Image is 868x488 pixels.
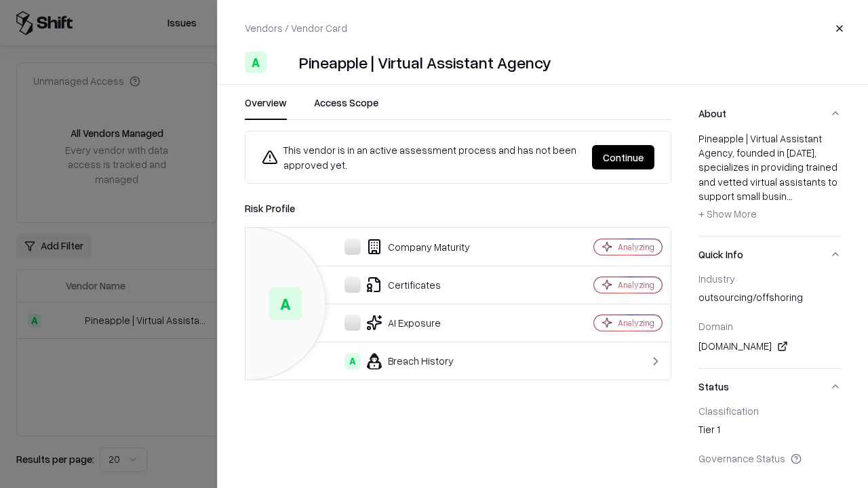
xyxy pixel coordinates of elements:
div: A [245,52,267,73]
button: Access Scope [314,96,378,120]
div: Pineapple | Virtual Assistant Agency, founded in [DATE], specializes in providing trained and vet... [698,131,841,225]
img: Pineapple | Virtual Assistant Agency [272,52,294,73]
button: + Show More [698,203,757,225]
div: Pineapple | Virtual Assistant Agency [299,52,551,73]
div: Breach History [256,353,547,369]
button: Overview [245,96,287,120]
button: About [698,96,841,131]
button: Status [698,369,841,405]
div: Certificates [256,277,547,293]
div: About [698,131,841,236]
button: Quick Info [698,237,841,272]
div: Governance Status [698,452,841,464]
div: AI Exposure [256,314,547,331]
div: outsourcing/offshoring [698,290,841,309]
p: Vendors / Vendor Card [245,21,347,35]
div: Analyzing [618,317,654,329]
div: Industry [698,272,841,285]
div: Risk Profile [245,200,671,216]
div: A [269,287,302,320]
div: [DOMAIN_NAME] [698,338,841,354]
div: Company Maturity [256,239,547,255]
div: Analyzing [618,241,654,253]
div: Classification [698,405,841,417]
div: Domain [698,320,841,332]
span: ... [787,190,793,202]
button: Continue [592,145,654,169]
div: Analyzing [618,279,654,291]
span: + Show More [698,207,757,220]
div: This vendor is in an active assessment process and has not been approved yet. [262,142,581,172]
div: A [344,353,361,369]
div: Tier 1 [698,422,841,441]
div: Quick Info [698,272,841,368]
